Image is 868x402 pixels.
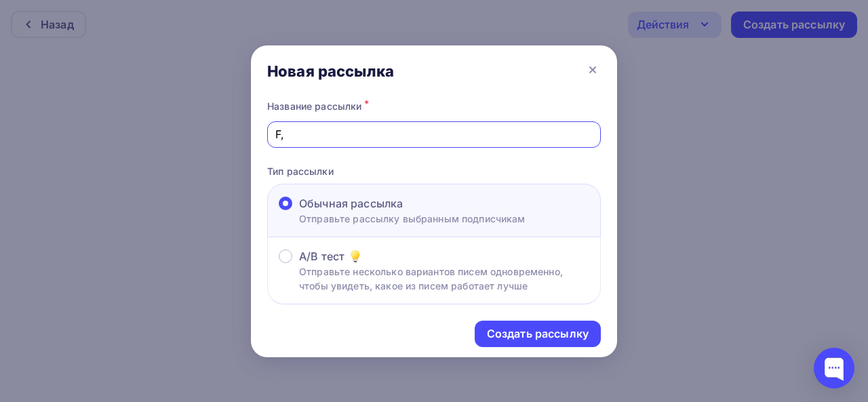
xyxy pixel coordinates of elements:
[299,248,344,264] span: A/B тест
[267,164,601,178] p: Тип рассылки
[299,264,589,293] p: Отправьте несколько вариантов писем одновременно, чтобы увидеть, какое из писем работает лучше
[487,326,589,342] div: Создать рассылку
[267,97,601,116] div: Название рассылки
[299,195,403,212] span: Обычная рассылка
[267,62,394,81] div: Новая рассылка
[275,126,593,142] input: Придумайте название рассылки
[299,212,526,226] p: Отправьте рассылку выбранным подписчикам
